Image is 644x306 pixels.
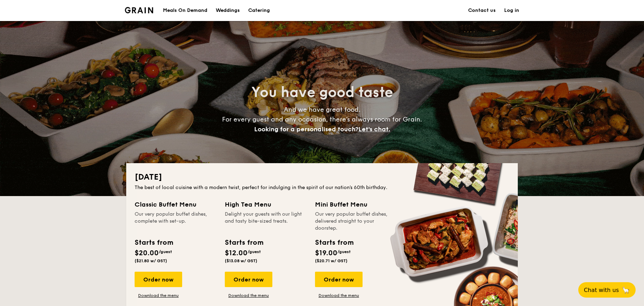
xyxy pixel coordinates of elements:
div: Order now [315,272,363,287]
div: Starts from [135,237,173,248]
a: Download the menu [135,293,182,298]
span: /guest [248,249,261,254]
span: Let's chat. [358,125,390,133]
div: Our very popular buffet dishes, complete with set-up. [135,211,216,232]
span: 🦙 [622,286,630,294]
span: /guest [337,249,351,254]
div: Our very popular buffet dishes, delivered straight to your doorstep. [315,211,397,232]
span: $19.00 [315,249,337,257]
span: ($20.71 w/ GST) [315,258,348,263]
div: The best of local cuisine with a modern twist, perfect for indulging in the spirit of our nation’... [135,184,509,191]
div: Mini Buffet Menu [315,200,397,209]
span: ($21.80 w/ GST) [135,258,167,263]
div: Delight your guests with our light and tasty bite-sized treats. [225,211,307,232]
a: Logotype [125,7,153,13]
span: /guest [159,249,172,254]
div: Starts from [315,237,353,248]
span: $12.00 [225,249,248,257]
div: Order now [225,272,272,287]
img: Grain [125,7,153,13]
span: ($13.08 w/ GST) [225,258,257,263]
span: $20.00 [135,249,159,257]
div: Classic Buffet Menu [135,200,216,209]
div: Order now [135,272,182,287]
div: Starts from [225,237,263,248]
div: High Tea Menu [225,200,307,209]
a: Download the menu [315,293,363,298]
h2: [DATE] [135,172,509,183]
button: Chat with us🦙 [578,282,636,298]
a: Download the menu [225,293,272,298]
span: Chat with us [584,287,619,293]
